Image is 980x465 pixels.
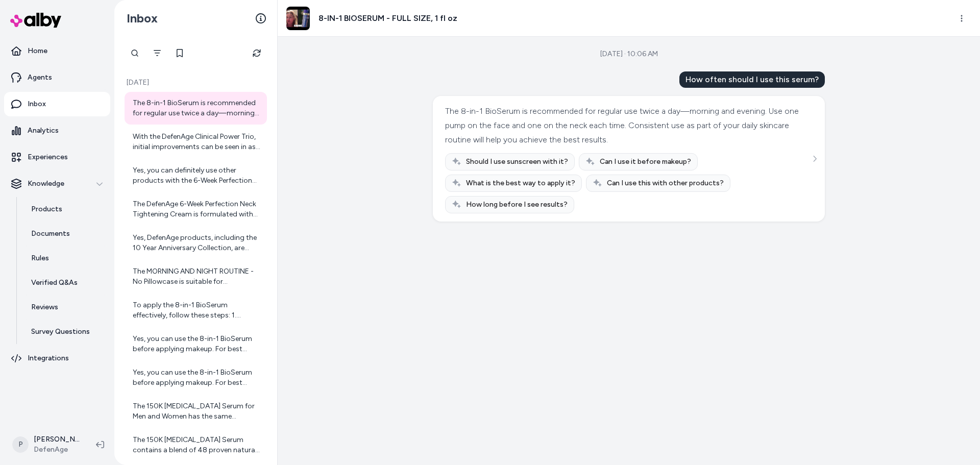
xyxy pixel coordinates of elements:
p: Knowledge [28,179,64,189]
span: P [12,436,29,453]
a: Rules [21,246,110,271]
p: Rules [31,253,49,263]
p: Products [31,204,62,214]
h2: Inbox [127,11,158,26]
button: Refresh [247,43,267,63]
a: Yes, DefenAge products, including the 10 Year Anniversary Collection, are cruelty-free. They are ... [125,227,267,259]
div: How often should I use this serum? [679,71,825,88]
span: Should I use sunscreen with it? [466,157,568,167]
a: Integrations [4,346,110,371]
div: The 8-in-1 BioSerum is recommended for regular use twice a day—morning and evening. Use one pump ... [133,98,261,118]
p: Documents [31,229,70,239]
span: Can I use it before makeup? [600,157,691,167]
div: Yes, DefenAge products, including the 10 Year Anniversary Collection, are cruelty-free. They are ... [133,233,261,253]
p: Experiences [28,152,68,162]
button: See more [808,153,821,165]
div: To apply the 8-in-1 BioSerum effectively, follow these steps: 1. Cleanse Your Face: Start with a ... [133,300,261,321]
a: The 150K [MEDICAL_DATA] Serum contains a blend of 48 proven natural ingredients infused at their ... [125,429,267,461]
a: Inbox [4,92,110,116]
a: Home [4,39,110,63]
a: Yes, you can definitely use other products with the 6-Week Perfection Neck Tightening Cream. For ... [125,159,267,192]
a: Yes, you can use the 8-in-1 BioSerum before applying makeup. For best results, apply the serum as... [125,361,267,394]
div: The MORNING AND NIGHT ROUTINE - No Pillowcase is suitable for combination skin, as well as dry an... [133,266,261,287]
p: Integrations [28,353,69,363]
a: Experiences [4,145,110,169]
a: The 8-in-1 BioSerum is recommended for regular use twice a day—morning and evening. Use one pump ... [125,92,267,125]
a: Agents [4,65,110,90]
p: Analytics [28,126,59,136]
div: Yes, you can definitely use other products with the 6-Week Perfection Neck Tightening Cream. For ... [133,165,261,186]
p: [DATE] [125,78,267,88]
p: [PERSON_NAME] [34,434,80,445]
p: Agents [28,72,52,83]
a: Reviews [21,295,110,320]
button: Knowledge [4,172,110,196]
a: Products [21,197,110,222]
img: alby Logo [10,13,61,28]
div: The 150K [MEDICAL_DATA] Serum for Men and Women has the same formulation. The only difference is ... [133,401,261,422]
a: The DefenAge 6-Week Perfection Neck Tightening Cream is formulated with key ingredients that targ... [125,193,267,226]
button: P[PERSON_NAME]DefenAge [6,428,88,461]
span: How long before I see results? [466,200,568,210]
div: With the DefenAge Clinical Power Trio, initial improvements can be seen in as little as one week ... [133,132,261,152]
span: Can I use this with other products? [607,178,724,188]
p: Home [28,46,47,56]
span: DefenAge [34,445,80,455]
span: What is the best way to apply it? [466,178,575,188]
a: Documents [21,222,110,246]
div: The 8-in-1 BioSerum is recommended for regular use twice a day—morning and evening. Use one pump ... [445,104,810,147]
button: Filter [147,43,167,63]
p: Reviews [31,302,58,312]
div: The 150K [MEDICAL_DATA] Serum contains a blend of 48 proven natural ingredients infused at their ... [133,435,261,455]
a: Survey Questions [21,320,110,344]
a: To apply the 8-in-1 BioSerum effectively, follow these steps: 1. Cleanse Your Face: Start with a ... [125,294,267,327]
p: Inbox [28,99,46,109]
a: Yes, you can use the 8-in-1 BioSerum before applying makeup. For best results, apply the serum as... [125,328,267,360]
img: hqdefault_8_2.jpg [286,7,310,30]
a: With the DefenAge Clinical Power Trio, initial improvements can be seen in as little as one week ... [125,126,267,158]
h3: 8-IN-1 BIOSERUM - FULL SIZE, 1 fl oz [318,12,457,25]
a: The MORNING AND NIGHT ROUTINE - No Pillowcase is suitable for combination skin, as well as dry an... [125,260,267,293]
p: Survey Questions [31,327,90,337]
a: Analytics [4,118,110,143]
div: [DATE] · 10:06 AM [600,49,658,59]
div: Yes, you can use the 8-in-1 BioSerum before applying makeup. For best results, apply the serum as... [133,334,261,354]
p: Verified Q&As [31,278,78,288]
div: The DefenAge 6-Week Perfection Neck Tightening Cream is formulated with key ingredients that targ... [133,199,261,219]
a: Verified Q&As [21,271,110,295]
div: Yes, you can use the 8-in-1 BioSerum before applying makeup. For best results, apply the serum as... [133,368,261,388]
a: The 150K [MEDICAL_DATA] Serum for Men and Women has the same formulation. The only difference is ... [125,395,267,428]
